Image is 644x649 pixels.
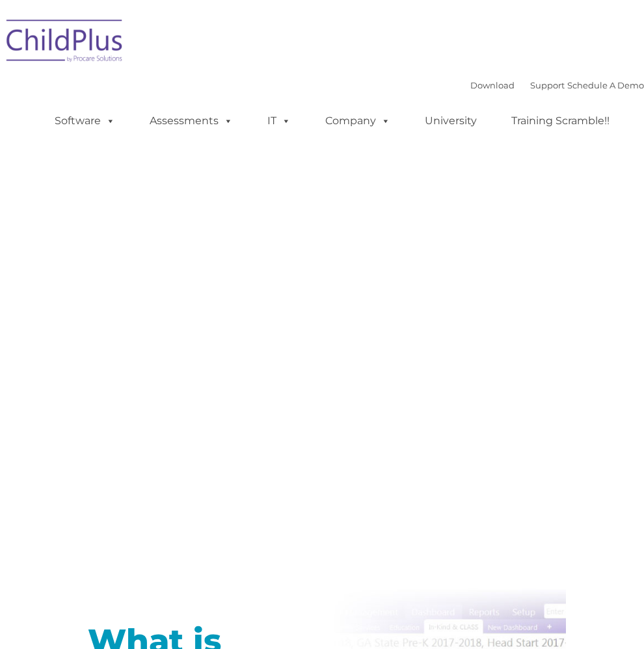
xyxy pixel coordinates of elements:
a: University [412,108,490,134]
a: Assessments [137,108,246,134]
a: Company [312,108,403,134]
a: Support [530,80,565,90]
a: Download [470,80,515,90]
a: IT [254,108,304,134]
a: Training Scramble!! [498,108,623,134]
font: | [470,80,644,90]
a: Software [42,108,128,134]
a: Schedule A Demo [567,80,644,90]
